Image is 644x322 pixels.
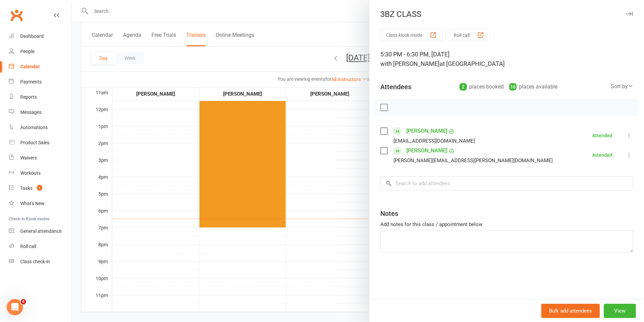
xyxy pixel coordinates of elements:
[9,105,71,120] a: Messages
[20,140,49,145] div: Product Sales
[20,79,42,84] div: Payments
[406,126,447,137] a: [PERSON_NAME]
[9,135,71,150] a: Product Sales
[9,29,71,44] a: Dashboard
[380,50,633,69] div: 5:30 PM - 6:30 PM, [DATE]
[9,224,71,239] a: General attendance kiosk mode
[20,125,48,130] div: Automations
[20,49,34,54] div: People
[20,109,42,115] div: Messages
[20,201,45,206] div: What's New
[9,74,71,90] a: Payments
[20,244,36,249] div: Roll call
[9,90,71,105] a: Reports
[20,94,37,100] div: Reports
[611,82,633,91] div: Sort by
[20,170,41,176] div: Workouts
[393,137,475,145] div: [EMAIL_ADDRESS][DOMAIN_NAME]
[459,83,467,91] div: 2
[20,185,32,191] div: Tasks
[20,228,62,234] div: General attendance
[37,185,42,191] span: 1
[406,145,447,156] a: [PERSON_NAME]
[380,29,443,41] button: Class kiosk mode
[8,7,25,24] a: Clubworx
[541,304,600,318] button: Bulk add attendees
[20,259,50,264] div: Class check-in
[369,9,644,19] div: 3BZ CLASS
[9,254,71,269] a: Class kiosk mode
[9,196,71,211] a: What's New
[509,83,517,91] div: 16
[20,155,37,160] div: Waivers
[380,209,398,218] div: Notes
[9,239,71,254] a: Roll call
[380,60,439,67] span: with [PERSON_NAME]
[9,181,71,196] a: Tasks 1
[604,304,636,318] button: View
[592,153,612,157] div: Attended
[9,44,71,59] a: People
[7,299,23,315] iframe: Intercom live chat
[380,176,633,191] input: Search to add attendees
[9,166,71,181] a: Workouts
[9,150,71,166] a: Waivers
[459,82,504,92] div: places booked
[380,220,633,228] div: Add notes for this class / appointment below
[20,64,40,69] div: Calendar
[439,60,505,67] span: at [GEOGRAPHIC_DATA]
[20,33,44,39] div: Dashboard
[592,133,612,138] div: Attended
[21,299,26,304] span: 4
[509,82,557,92] div: places available
[448,29,490,41] button: Roll call
[393,156,553,165] div: [PERSON_NAME][EMAIL_ADDRESS][PERSON_NAME][DOMAIN_NAME]
[9,59,71,74] a: Calendar
[9,120,71,135] a: Automations
[380,82,411,92] div: Attendees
